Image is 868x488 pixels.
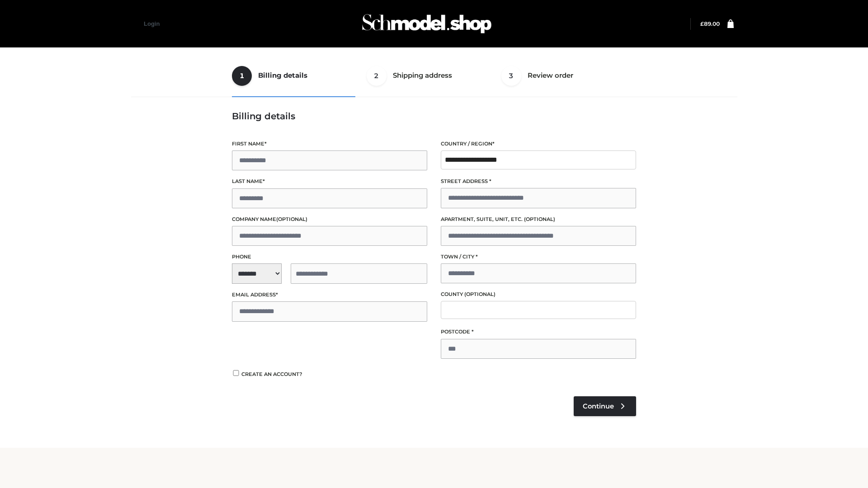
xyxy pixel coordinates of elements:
[574,396,636,416] a: Continue
[241,371,302,377] span: Create an account?
[232,215,427,224] label: Company name
[700,20,720,27] a: £89.00
[276,216,307,222] span: (optional)
[232,111,636,122] h3: Billing details
[144,20,160,27] a: Login
[700,20,720,27] bdi: 89.00
[441,253,636,261] label: Town / City
[232,177,427,186] label: Last name
[232,291,427,299] label: Email address
[583,402,614,410] span: Continue
[359,6,495,42] img: Schmodel Admin 964
[524,216,555,222] span: (optional)
[232,370,240,376] input: Create an account?
[464,291,495,297] span: (optional)
[700,20,704,27] span: £
[232,253,427,261] label: Phone
[441,328,636,336] label: Postcode
[441,215,636,224] label: Apartment, suite, unit, etc.
[441,290,636,299] label: County
[232,140,427,148] label: First name
[441,140,636,148] label: Country / Region
[441,177,636,186] label: Street address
